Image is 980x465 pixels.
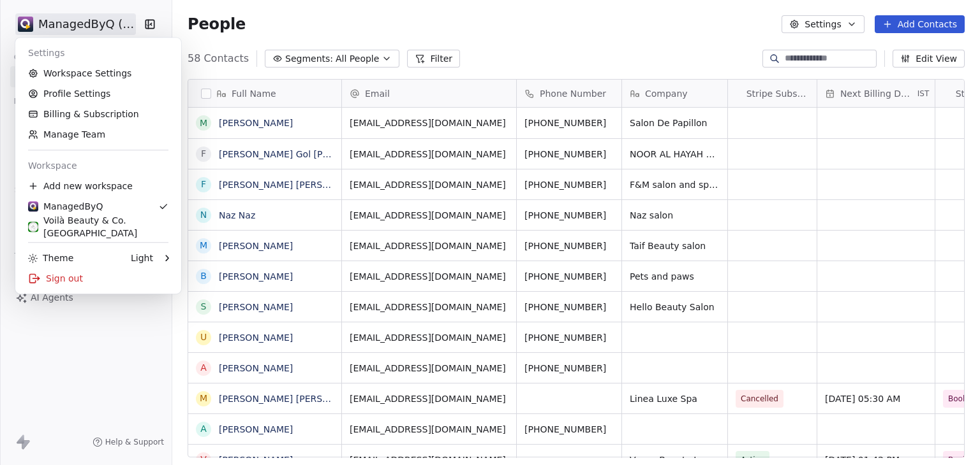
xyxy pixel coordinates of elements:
div: Sign out [20,268,176,289]
div: Workspace [20,155,176,176]
a: Manage Team [20,124,176,145]
div: Theme [28,252,73,264]
div: Add new workspace [20,176,176,196]
a: Workspace Settings [20,63,176,83]
img: Voila_Beauty_And_Co_Logo.png [28,222,38,232]
div: Settings [20,43,176,63]
div: ManagedByQ [28,200,103,213]
a: Profile Settings [20,83,176,104]
div: Voilà Beauty & Co. [GEOGRAPHIC_DATA] [28,214,168,240]
img: Stripe.png [28,201,38,211]
a: Billing & Subscription [20,104,176,124]
div: Light [131,252,153,264]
